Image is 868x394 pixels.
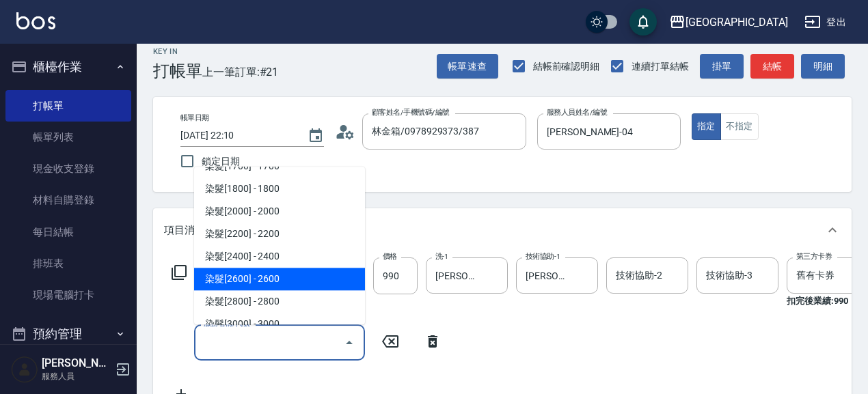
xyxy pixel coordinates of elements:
label: 技術協助-1 [526,251,560,262]
h5: [PERSON_NAME] [42,356,111,370]
div: 項目消費 [153,208,852,252]
button: Choose date, selected date is 2025-08-14 [299,119,332,152]
button: 結帳 [750,54,794,79]
span: 染髮[2800] - 2800 [194,291,365,313]
a: 每日結帳 [5,216,131,248]
span: 染髮[3000] - 3000 [194,313,365,336]
span: 染髮[1800] - 1800 [194,178,365,201]
button: 掛單 [700,54,744,79]
a: 現金收支登錄 [5,153,131,184]
button: 預約管理 [5,316,131,352]
button: 指定 [692,113,721,140]
h2: Key In [153,47,202,56]
button: Close [338,332,360,354]
a: 帳單列表 [5,122,131,153]
span: 上一筆訂單:#21 [202,64,279,81]
label: 洗-1 [435,251,448,262]
span: 染髮[2600] - 2600 [194,268,365,291]
a: 材料自購登錄 [5,184,131,216]
button: 櫃檯作業 [5,49,131,85]
span: 連續打單結帳 [632,59,689,74]
span: 鎖定日期 [202,154,240,169]
button: 不指定 [720,113,759,140]
span: 染髮[1700] - 1700 [194,156,365,178]
label: 第三方卡券 [796,251,832,262]
button: 登出 [799,10,852,35]
button: 明細 [801,54,845,79]
label: 顧客姓名/手機號碼/編號 [372,107,450,117]
h3: 打帳單 [153,61,202,81]
a: 排班表 [5,248,131,279]
a: 現場電腦打卡 [5,279,131,311]
p: 服務人員 [42,370,111,382]
label: 價格 [383,251,397,262]
span: 染髮[2400] - 2400 [194,246,365,268]
button: [GEOGRAPHIC_DATA] [664,8,794,36]
label: 帳單日期 [180,113,209,123]
label: 服務人員姓名/編號 [547,107,607,117]
span: 結帳前確認明細 [533,59,600,74]
button: save [629,8,657,36]
img: Logo [16,12,55,29]
span: 染髮[2000] - 2000 [194,201,365,223]
img: Person [11,356,38,383]
button: 帳單速查 [437,54,498,79]
p: 項目消費 [164,223,205,238]
span: 染髮[2200] - 2200 [194,223,365,246]
a: 打帳單 [5,90,131,122]
div: [GEOGRAPHIC_DATA] [686,14,788,31]
input: YYYY/MM/DD hh:mm [180,124,294,147]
